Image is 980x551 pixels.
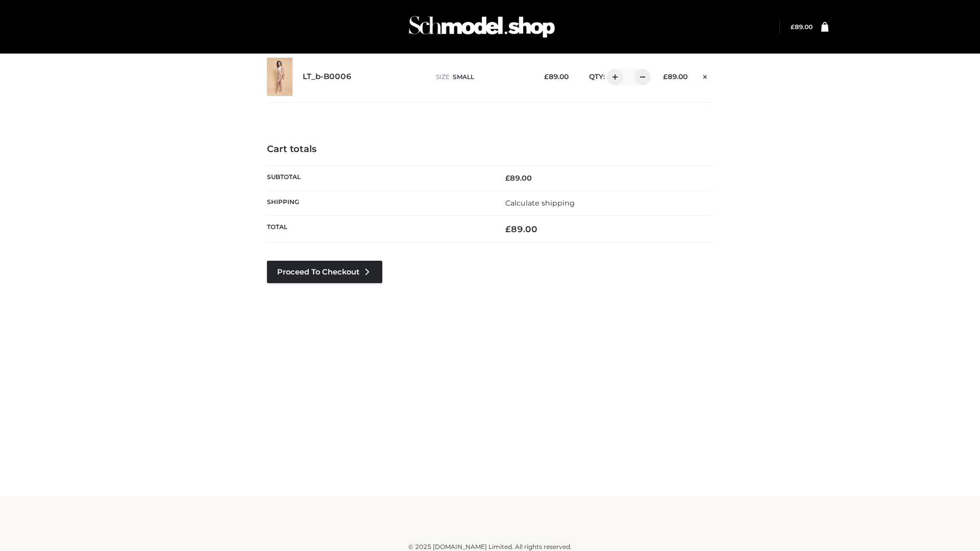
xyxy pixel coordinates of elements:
th: Total [267,216,490,243]
a: LT_b-B0006 [303,72,352,82]
span: £ [663,72,668,81]
a: Proceed to Checkout [267,261,382,283]
div: QTY: [579,69,647,85]
bdi: 89.00 [505,173,532,183]
p: size : [436,72,528,82]
span: £ [791,23,795,31]
span: £ [505,224,511,234]
span: £ [544,72,549,81]
a: Remove this item [698,69,713,82]
bdi: 89.00 [505,224,537,234]
th: Subtotal [267,165,490,190]
bdi: 89.00 [791,23,813,31]
span: £ [505,173,510,183]
span: SMALL [453,73,474,81]
img: Schmodel Admin 964 [405,7,558,47]
th: Shipping [267,190,490,215]
h4: Cart totals [267,144,713,155]
a: £89.00 [791,23,813,31]
a: Calculate shipping [505,198,575,208]
bdi: 89.00 [544,72,569,81]
bdi: 89.00 [663,72,688,81]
